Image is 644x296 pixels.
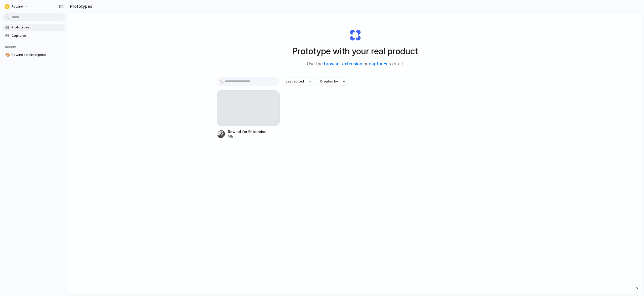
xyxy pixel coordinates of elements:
[3,24,65,31] a: Prototypes
[12,33,63,38] span: Captures
[217,90,280,139] a: Rewind for Enterprise16h
[12,25,63,30] span: Prototypes
[292,45,418,58] h1: Prototype with your real product
[3,32,65,39] a: Captures
[5,52,10,57] button: 🎨
[228,134,266,139] div: 16h
[320,79,338,84] span: Created by
[324,61,362,66] a: browser extension
[5,52,9,58] div: 🎨
[286,79,304,84] span: Last edited
[3,3,31,11] button: Rewind
[12,52,63,57] span: Rewind for Enterprise
[369,61,387,66] a: captures
[283,77,314,86] button: Last edited
[317,77,348,86] button: Created by
[68,3,92,9] h2: Prototypes
[3,51,65,59] a: 🎨Rewind for Enterprise
[12,4,23,9] span: Rewind
[228,129,266,134] div: Rewind for Enterprise
[5,45,17,49] span: Recent
[307,61,404,67] span: Use the or to start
